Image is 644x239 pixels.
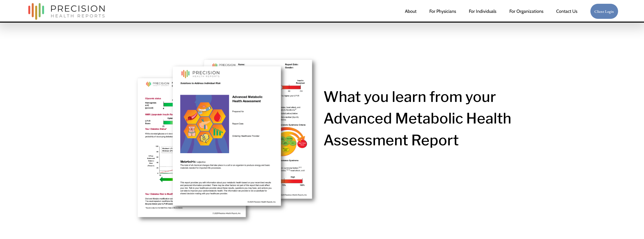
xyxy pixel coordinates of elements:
a: Contact Us [556,6,577,16]
a: Client Login [590,4,618,19]
h1: What you learn from your Advanced Metabolic Health Assessment Report [323,86,548,151]
a: For Physicians [429,6,456,16]
iframe: Chat Widget [619,215,644,239]
img: Precision Health Reports [26,1,107,22]
span: For Organizations [509,7,543,16]
a: For Individuals [469,6,496,16]
a: folder dropdown [509,6,543,16]
a: About [405,6,416,16]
